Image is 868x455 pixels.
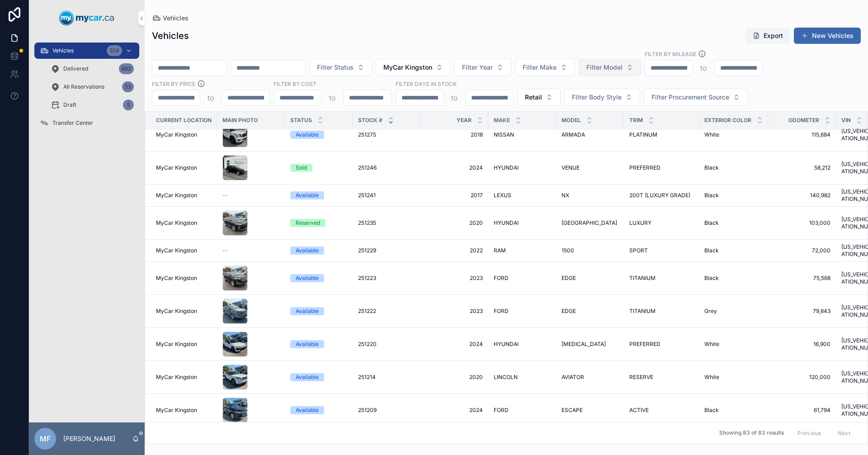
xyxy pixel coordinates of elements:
[358,131,415,138] a: 251275
[561,407,583,414] span: ESCAPE
[290,307,347,315] a: Available
[494,341,551,348] a: HYUNDAI
[704,131,763,138] a: White
[494,164,551,171] a: HYUNDAI
[561,219,618,227] a: [GEOGRAPHIC_DATA]
[426,308,483,315] a: 2023
[494,275,509,282] span: FORD
[494,131,551,138] a: NISSAN
[358,219,376,227] span: 251235
[572,93,622,102] span: Filter Body Style
[494,247,506,254] span: RAM
[629,308,693,315] a: TITANIUM
[704,247,719,254] span: Black
[561,192,618,199] a: NX
[63,101,76,109] span: Draft
[561,341,618,348] a: [MEDICAL_DATA]
[156,407,212,414] a: MyCar Kingston
[156,164,212,171] a: MyCar Kingston
[561,219,617,227] span: [GEOGRAPHIC_DATA]
[561,374,584,381] span: AVIATOR
[704,374,719,381] span: White
[579,59,641,76] button: Select Button
[290,274,347,282] a: Available
[426,164,483,171] span: 2024
[358,164,377,171] span: 251246
[494,308,509,315] span: FORD
[629,275,656,282] span: TITANIUM
[774,219,830,227] a: 103,000
[156,308,212,315] a: MyCar Kingston
[629,192,693,199] a: 200T (LUXURY GRADE)
[274,80,316,88] label: FILTER BY COST
[152,80,195,88] label: FILTER BY PRICE
[396,80,457,88] label: Filter Days In Stock
[704,219,763,227] a: Black
[841,117,851,124] span: VIN
[296,191,319,199] div: Available
[426,192,483,199] a: 2017
[454,59,511,76] button: Select Button
[296,274,319,282] div: Available
[426,219,483,227] a: 2020
[561,275,618,282] a: EDGE
[561,308,618,315] a: EDGE
[494,308,551,315] a: FORD
[426,341,483,348] span: 2024
[704,308,763,315] a: Grey
[629,219,651,227] span: LUXURY
[426,131,483,138] span: 2018
[358,164,415,171] a: 251246
[704,374,763,381] a: White
[222,192,228,199] span: --
[462,63,493,72] span: Filter Year
[704,192,763,199] a: Black
[156,275,197,282] span: MyCar Kingston
[704,117,751,124] span: Exterior Color
[358,219,415,227] a: 251235
[222,117,258,124] span: Main Photo
[156,247,197,254] span: MyCar Kingston
[358,275,376,282] span: 251223
[774,374,830,381] a: 120,000
[222,247,279,254] a: --
[107,45,122,56] div: 324
[426,374,483,381] span: 2020
[290,117,312,124] span: Status
[704,219,719,227] span: Black
[156,407,197,414] span: MyCar Kingston
[651,93,729,102] span: Filter Procurement Source
[561,131,618,138] a: ARMADA
[561,341,606,348] span: [MEDICAL_DATA]
[704,407,719,414] span: Black
[629,275,693,282] a: TITANIUM
[774,164,830,171] span: 58,212
[358,407,377,414] span: 251209
[774,275,830,282] a: 75,568
[629,374,653,381] span: RESERVE
[376,59,451,76] button: Select Button
[494,192,551,199] a: LEXUS
[564,89,640,106] button: Select Button
[358,374,376,381] span: 251214
[704,407,763,414] a: Black
[426,275,483,282] a: 2023
[494,192,511,199] span: LEXUS
[515,59,575,76] button: Select Button
[358,374,415,381] a: 251214
[629,117,643,124] span: Trim
[704,164,763,171] a: Black
[629,247,693,254] a: SPORT
[358,247,415,254] a: 251229
[34,115,139,131] a: Transfer Center
[317,63,354,72] span: Filter Status
[296,340,319,348] div: Available
[156,308,197,315] span: MyCar Kingston
[561,247,618,254] a: 1500
[290,340,347,348] a: Available
[561,164,580,171] span: VENUE
[629,374,693,381] a: RESERVE
[629,131,657,138] span: PLATINUM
